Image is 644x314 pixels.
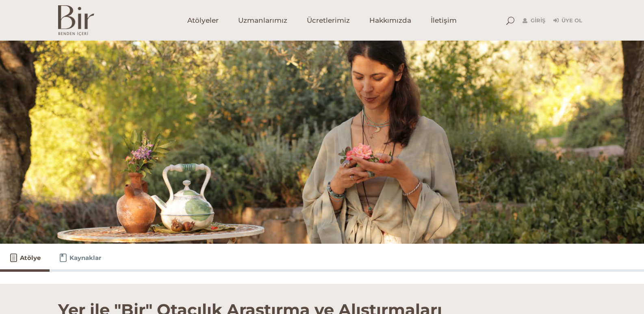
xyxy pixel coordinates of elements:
[187,16,219,25] span: Atölyeler
[431,16,457,25] span: İletişim
[69,253,101,263] span: Kaynaklar
[369,16,411,25] span: Hakkımızda
[238,16,287,25] span: Uzmanlarımız
[553,16,582,26] a: Üye Ol
[307,16,350,25] span: Ücretlerimiz
[523,16,545,26] a: Giriş
[20,253,41,263] span: Atölye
